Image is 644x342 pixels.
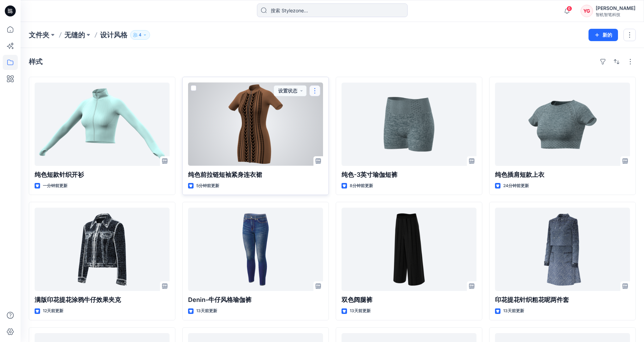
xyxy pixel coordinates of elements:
font: 8分钟前更新 [350,183,373,188]
font: 13天前更新 [350,308,371,313]
font: 双色阔腿裤 [342,296,372,303]
a: 无缝的 [64,30,85,40]
font: YG [583,8,590,14]
font: [PERSON_NAME] [596,5,635,11]
input: 搜索 Stylezone... [257,3,408,17]
font: 4 [139,32,141,37]
font: 满版印花提花涂鸦牛仔效果夹克 [35,296,121,303]
font: 纯色短款针织开衫 [35,171,84,178]
a: 纯色插肩短款上衣 [495,83,630,166]
font: 纯色前拉链短袖紧身连衣裙 [188,171,262,178]
font: 13天前更新 [503,308,524,313]
font: 纯色插肩短款上衣 [495,171,544,178]
a: Denin-牛仔风格瑜伽裤 [188,208,323,291]
font: 一分钟前更新 [43,183,67,188]
button: 新的 [589,29,618,41]
font: 12天前更新 [43,308,63,313]
font: 智机智笔科技 [596,12,620,17]
a: 纯色前拉链短袖紧身连衣裙 [188,83,323,166]
font: 设计风格 [100,31,127,39]
a: 纯色短款针织开衫 [35,83,170,166]
a: 纯色-3英寸瑜伽短裤 [342,83,476,166]
a: 印花提花针织粗花呢两件套 [495,208,630,291]
font: Denin-牛仔风格瑜伽裤 [188,296,251,303]
font: 13天前更新 [196,308,217,313]
font: 24分钟前更新 [503,183,529,188]
button: 4 [130,30,150,40]
a: 双色阔腿裤 [342,208,476,291]
font: 6 [568,6,571,11]
font: 纯色-3英寸瑜伽短裤 [342,171,397,178]
font: 5分钟前更新 [196,183,219,188]
a: 满版印花提花涂鸦牛仔效果夹克 [35,208,170,291]
font: 印花提花针织粗花呢两件套 [495,296,569,303]
a: 文件夹 [29,30,49,40]
font: 无缝的 [64,31,85,39]
font: 样式 [29,58,42,66]
font: 文件夹 [29,31,49,39]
